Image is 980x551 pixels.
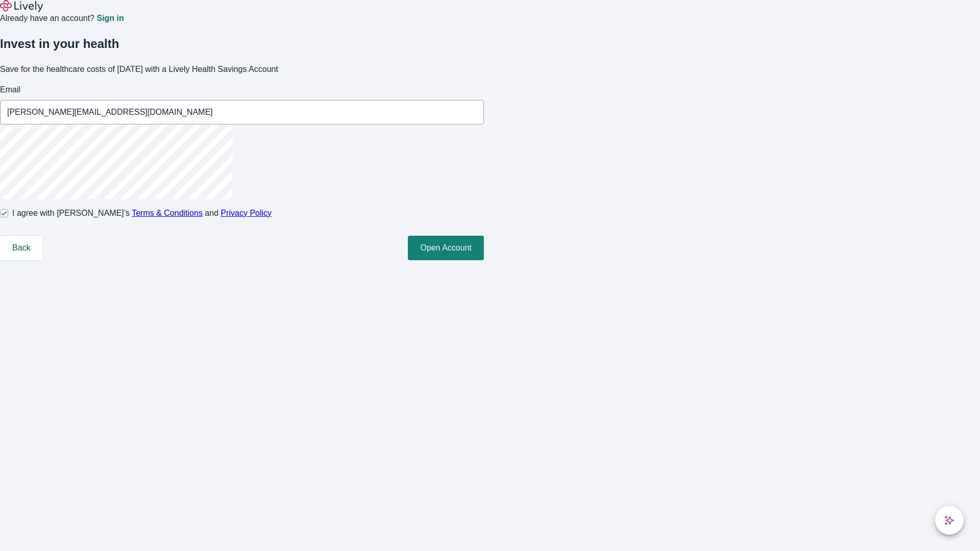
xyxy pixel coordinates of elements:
[12,207,272,219] span: I agree with [PERSON_NAME]’s and
[935,506,964,535] button: chat
[408,236,484,260] button: Open Account
[132,209,203,217] a: Terms & Conditions
[96,14,124,22] a: Sign in
[221,209,272,217] a: Privacy Policy
[944,515,954,525] svg: Lively AI Assistant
